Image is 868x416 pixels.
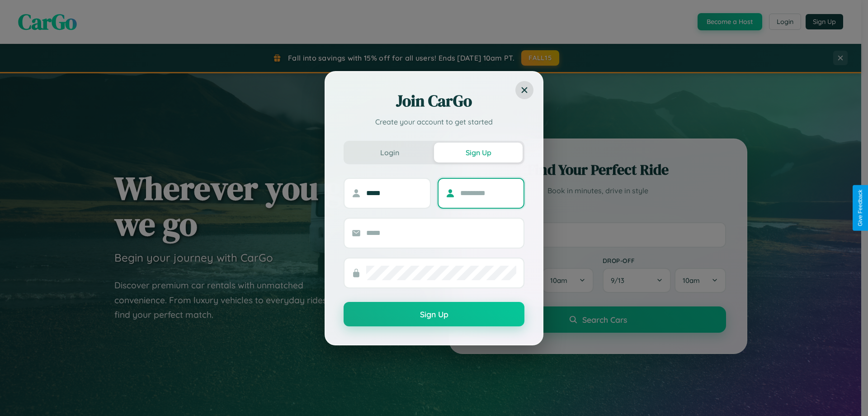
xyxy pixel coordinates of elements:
[344,302,524,326] button: Sign Up
[344,90,524,112] h2: Join CarGo
[345,143,434,163] button: Login
[857,190,863,226] div: Give Feedback
[344,116,524,127] p: Create your account to get started
[434,143,523,163] button: Sign Up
